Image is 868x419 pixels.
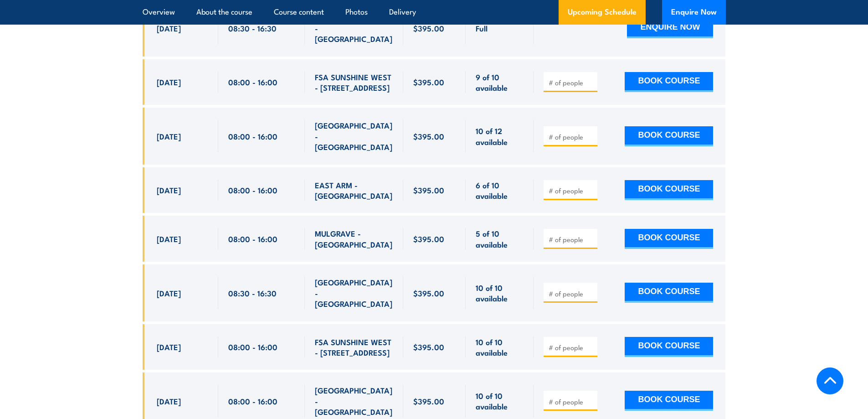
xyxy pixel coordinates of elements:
[228,341,277,352] span: 08:00 - 16:00
[476,72,524,93] span: 9 of 10 available
[413,77,444,87] span: $395.00
[228,131,277,141] span: 08:00 - 16:00
[157,396,181,406] span: [DATE]
[476,23,488,33] span: Full
[549,343,594,352] input: # of people
[228,396,277,406] span: 08:00 - 16:00
[228,77,277,87] span: 08:00 - 16:00
[476,180,524,201] span: 6 of 10 available
[157,23,181,33] span: [DATE]
[228,233,277,244] span: 08:00 - 16:00
[157,341,181,352] span: [DATE]
[549,289,594,298] input: # of people
[549,235,594,244] input: # of people
[413,341,444,352] span: $395.00
[476,282,524,304] span: 10 of 10 available
[476,390,524,412] span: 10 of 10 available
[157,77,181,87] span: [DATE]
[315,12,393,44] span: [GEOGRAPHIC_DATA] - [GEOGRAPHIC_DATA]
[413,233,444,244] span: $395.00
[228,185,277,195] span: 08:00 - 16:00
[549,397,594,406] input: # of people
[157,288,181,298] span: [DATE]
[625,72,713,92] button: BOOK COURSE
[549,78,594,87] input: # of people
[315,277,393,309] span: [GEOGRAPHIC_DATA] - [GEOGRAPHIC_DATA]
[157,131,181,141] span: [DATE]
[476,125,524,147] span: 10 of 12 available
[315,72,393,93] span: FSA SUNSHINE WEST - [STREET_ADDRESS]
[476,336,524,358] span: 10 of 10 available
[476,228,524,249] span: 5 of 10 available
[315,336,393,358] span: FSA SUNSHINE WEST - [STREET_ADDRESS]
[157,185,181,195] span: [DATE]
[315,385,393,417] span: [GEOGRAPHIC_DATA] - [GEOGRAPHIC_DATA]
[413,185,444,195] span: $395.00
[413,288,444,298] span: $395.00
[413,396,444,406] span: $395.00
[228,288,277,298] span: 08:30 - 16:30
[625,229,713,249] button: BOOK COURSE
[625,126,713,146] button: BOOK COURSE
[315,228,393,249] span: MULGRAVE - [GEOGRAPHIC_DATA]
[549,186,594,195] input: # of people
[625,180,713,200] button: BOOK COURSE
[315,180,393,201] span: EAST ARM - [GEOGRAPHIC_DATA]
[549,132,594,141] input: # of people
[625,391,713,411] button: BOOK COURSE
[627,18,713,38] button: ENQUIRE NOW
[413,131,444,141] span: $395.00
[625,283,713,303] button: BOOK COURSE
[315,120,393,152] span: [GEOGRAPHIC_DATA] - [GEOGRAPHIC_DATA]
[157,233,181,244] span: [DATE]
[228,23,277,33] span: 08:30 - 16:30
[413,23,444,33] span: $395.00
[625,337,713,357] button: BOOK COURSE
